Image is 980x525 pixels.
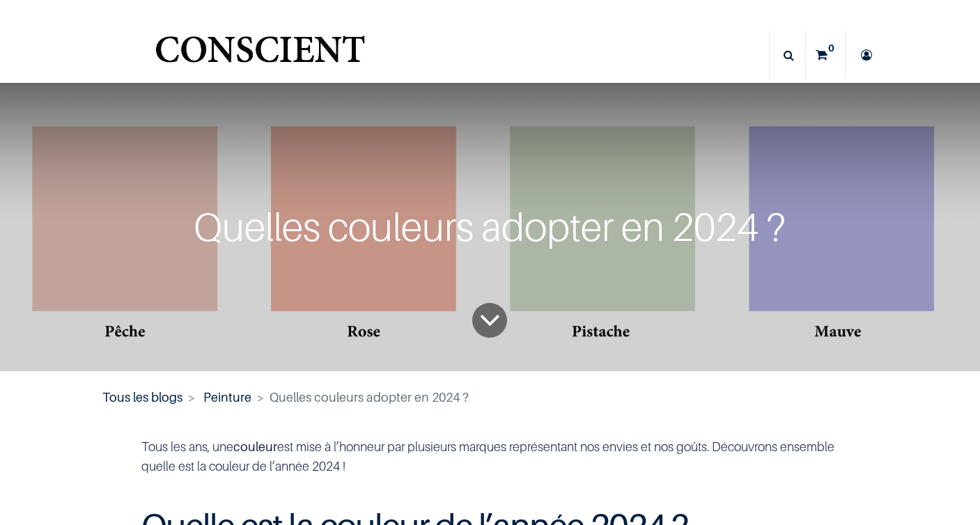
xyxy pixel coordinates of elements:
b: couleur [233,439,277,454]
a: To blog content [472,303,507,338]
i: To blog content [479,292,501,349]
span: ous les ans, une est mise à l’honneur par plusieurs marques représentant nos envies et nos goûts.... [141,439,834,473]
span: T [141,439,148,454]
a: Tous les blogs [102,390,182,405]
sup: 0 [825,41,838,55]
a: 0 [806,31,845,79]
a: Logo of Conscient [153,28,368,83]
nav: fil d'Ariane [102,388,878,407]
span: Quelles couleurs adopter en 2024 ? [270,390,469,405]
img: Conscient [153,28,368,83]
a: Peinture [203,390,251,405]
div: Quelles couleurs adopter en 2024 ? [59,198,920,256]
